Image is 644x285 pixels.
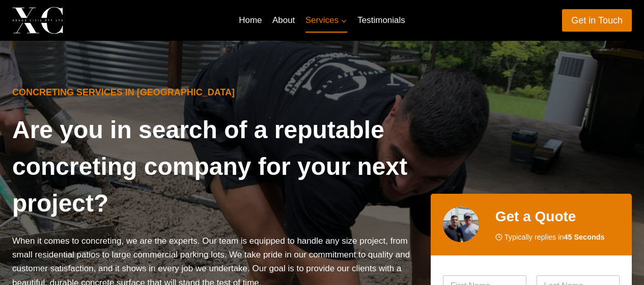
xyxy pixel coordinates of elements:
a: Get in Touch [562,9,632,31]
nav: Primary Navigation [234,8,410,33]
span: Typically replies in [505,231,605,243]
h1: Are you in search of a reputable concreting company for your next project? [12,112,414,222]
img: Xenos Civil [12,7,63,34]
a: Testimonials [352,8,410,33]
span: Services [305,13,347,27]
h6: Concreting Services in [GEOGRAPHIC_DATA] [12,86,414,99]
p: Xenos Civil [72,12,143,28]
a: Home [234,8,267,33]
strong: 45 Seconds [564,233,605,241]
h2: Get a Quote [495,206,620,227]
a: Xenos Civil [12,7,143,34]
a: Services [300,8,353,33]
a: About [267,8,300,33]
